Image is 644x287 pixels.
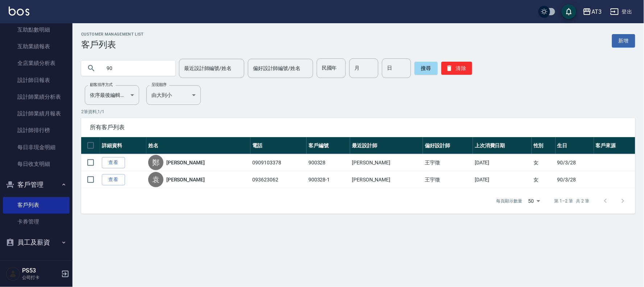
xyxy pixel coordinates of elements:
[3,156,70,172] a: 每日收支明細
[307,154,350,171] td: 900328
[3,233,70,252] button: 員工及薪資
[151,82,167,87] label: 呈現順序
[102,174,125,185] a: 查看
[81,32,144,37] h2: Customer Management List
[101,58,170,78] input: 搜尋關鍵字
[3,38,70,55] a: 互助業績報表
[250,154,307,171] td: 0909103378
[102,157,125,168] a: 查看
[81,40,144,50] h3: 客戶列表
[532,171,556,188] td: 女
[3,105,70,122] a: 設計師業績月報表
[81,108,635,115] p: 2 筆資料, 1 / 1
[6,267,20,281] img: Person
[607,5,635,19] button: 登出
[525,191,543,211] div: 50
[250,137,307,154] th: 電話
[166,159,205,166] a: [PERSON_NAME]
[90,124,627,131] span: 所有客戶列表
[562,4,576,19] button: save
[350,171,423,188] td: [PERSON_NAME]
[473,137,532,154] th: 上次消費日期
[423,137,473,154] th: 偏好設計師
[532,154,556,171] td: 女
[3,21,70,38] a: 互助點數明細
[580,4,604,19] button: AT3
[22,267,59,274] h5: PS53
[307,171,350,188] td: 900328-1
[3,214,70,230] a: 卡券管理
[146,137,250,154] th: 姓名
[3,139,70,156] a: 每日非現金明細
[556,171,594,188] td: 90/3/28
[423,171,473,188] td: 王宇徵
[3,197,70,214] a: 客戶列表
[473,171,532,188] td: [DATE]
[556,137,594,154] th: 生日
[350,154,423,171] td: [PERSON_NAME]
[594,137,635,154] th: 客戶來源
[148,172,163,187] div: 袁
[3,175,70,194] button: 客戶管理
[591,7,602,16] div: AT3
[532,137,556,154] th: 性別
[415,62,438,75] button: 搜尋
[250,171,307,188] td: 093623062
[3,72,70,89] a: 設計師日報表
[350,137,423,154] th: 最近設計師
[441,62,472,75] button: 清除
[307,137,350,154] th: 客戶編號
[3,55,70,71] a: 全店業績分析表
[3,89,70,105] a: 設計師業績分析表
[148,155,163,170] div: 鄭
[554,198,590,204] p: 第 1–2 筆 共 2 筆
[496,198,523,204] p: 每頁顯示數量
[85,85,139,105] div: 依序最後編輯時間
[9,7,29,16] img: Logo
[556,154,594,171] td: 90/3/28
[166,176,205,183] a: [PERSON_NAME]
[22,274,59,281] p: 公司打卡
[423,154,473,171] td: 王宇徵
[612,34,635,48] a: 新增
[100,137,146,154] th: 詳細資料
[146,85,201,105] div: 由大到小
[473,154,532,171] td: [DATE]
[3,122,70,139] a: 設計師排行榜
[90,82,113,87] label: 顧客排序方式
